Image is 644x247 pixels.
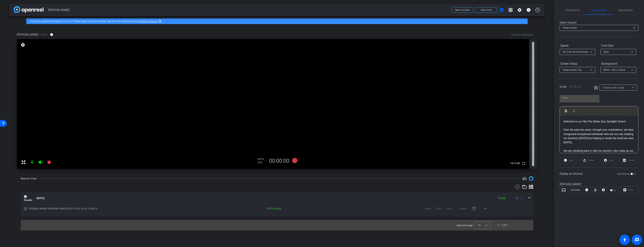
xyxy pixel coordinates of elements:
[521,161,526,166] mat-icon: fullscreen
[458,207,470,211] span: 10 secs
[260,158,264,161] span: FPS
[21,204,533,217] div: thumb-nail[DATE]Ready1
[563,119,634,123] p: Welcome to our Flip The Status Quo Spotlight Series!
[224,207,283,211] div: MP4 Ready
[591,9,606,11] span: Teleprompter
[563,69,582,71] span: Teleprompter Top
[565,9,580,11] span: Participants
[257,158,267,161] div: 24
[21,177,37,180] div: Session Clips
[560,85,589,89] div: Script
[568,188,583,192] div: Chrome
[497,223,508,227] div: 1 – 1 of 1
[523,221,532,230] button: Next page
[455,9,470,11] span: Back to project
[17,33,38,37] span: [PERSON_NAME]
[159,20,162,23] mat-icon: highlight_off
[257,161,267,164] div: 720P
[618,9,633,11] span: Adjustments
[511,33,533,37] div: ROOM ID: 429798182
[563,128,634,145] p: Over the past two years, through your nominations, we have recognized exceptional individuals who...
[560,182,638,186] div: [PERSON_NAME]
[481,8,492,11] span: Send invite
[560,20,638,25] div: Select Source
[560,61,595,67] div: Screen Setup
[603,86,624,89] span: Create new script
[569,85,582,88] span: 103 Words
[436,207,447,211] span: 720P
[139,20,158,23] a: Platform Status
[514,221,523,230] button: Previous page
[457,224,473,227] div: Items per page:
[560,167,638,180] div: Display on Devices
[29,207,155,211] span: [PERSON_NAME]- [PERSON_NAME]-2025-10-02-14-36-19-687-0
[425,207,436,211] span: 24fps
[560,42,595,49] div: Speed
[509,161,521,166] span: 141.9 GB
[600,42,636,49] div: Font Size
[496,196,508,200] div: Ready
[20,43,26,47] mat-icon: settings
[21,192,533,204] mat-expansion-panel-header: thumb-nail[DATE]Ready1
[447,207,458,211] span: 5mb
[14,6,44,13] img: app-logo
[562,107,570,115] button: Bold (Ctrl+B)
[475,7,497,13] button: Send invite
[603,51,609,53] span: 30px
[267,158,292,164] div: 00:00:00
[24,195,32,201] img: thumb-nail
[600,61,636,67] div: Background
[472,206,476,211] mat-icon: favorite_border
[452,7,473,13] button: Back to project
[26,18,528,24] div: We have updated the app to v2.15.0. Please make sure the mobile user has the newest version.
[517,8,522,12] mat-icon: settings
[39,33,47,36] span: Chrome
[563,149,634,166] p: We are checking back in with our winners, who make up our Flip The Status Quo Collective through ...
[526,8,531,12] mat-icon: info
[622,238,627,242] mat-icon: accessibility
[37,196,44,200] span: [DATE]
[563,96,596,100] input: Title
[521,196,523,200] span: 1
[50,33,53,36] mat-icon: info
[529,176,533,181] img: Session clips
[563,27,577,29] span: Teleprompter
[563,51,588,53] span: 3X (130 words/minute)
[522,176,527,181] span: Destinations for your clips
[483,206,488,211] mat-icon: more_horiz
[48,6,449,14] span: [PERSON_NAME]
[635,238,639,242] mat-icon: message
[617,172,630,176] label: All Devices
[23,207,27,211] mat-icon: play_circle_outline
[508,8,513,12] mat-icon: grid_on
[499,8,504,12] mat-icon: account_box
[522,176,527,181] mat-icon: cloud_upload
[603,69,625,71] span: White - text in black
